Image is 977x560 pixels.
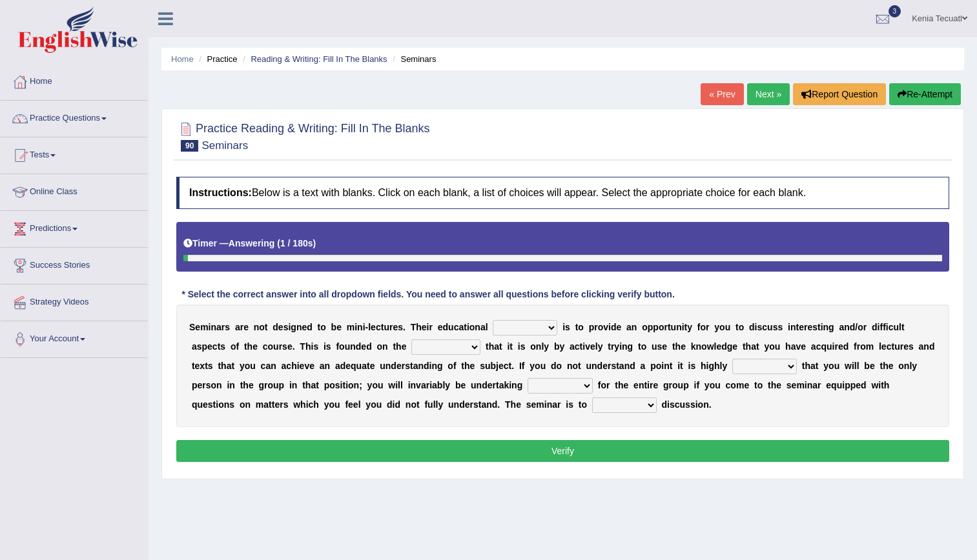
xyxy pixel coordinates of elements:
b: k [691,341,696,352]
b: o [598,322,604,332]
b: e [681,341,686,352]
b: p [589,322,595,332]
b: t [393,341,396,352]
b: d [356,341,362,352]
b: t [244,341,247,352]
b: n [536,341,542,352]
b: t [608,341,611,352]
b: e [309,361,314,371]
b: i [209,322,211,332]
b: d [749,322,755,332]
b: a [480,322,486,332]
b: o [578,322,584,332]
b: e [903,341,909,352]
b: t [575,322,579,332]
b: a [811,341,816,352]
b: o [245,361,251,371]
b: c [261,361,266,371]
b: o [769,341,775,352]
b: s [208,361,213,371]
b: i [467,322,469,332]
b: - [365,322,369,332]
b: d [366,341,372,352]
b: n [790,322,796,332]
a: Next » [747,83,790,105]
b: f [880,322,883,332]
b: p [648,322,653,332]
b: l [714,341,717,352]
b: t [231,361,234,371]
b: v [585,341,590,352]
b: h [675,341,681,352]
b: n [475,322,480,332]
b: i [324,341,326,352]
b: n [622,341,628,352]
b: i [507,341,509,352]
b: a [362,361,367,371]
b: o [268,341,274,352]
a: Strategy Videos [1,285,148,317]
b: u [767,322,773,332]
b: i [682,322,684,332]
a: Online Class [1,174,148,206]
b: o [530,341,536,352]
b: t [265,322,268,332]
b: i [427,322,429,332]
b: e [838,341,843,352]
b: u [652,341,657,352]
b: r [664,322,667,332]
b: t [580,341,583,352]
b: n [382,341,388,352]
b: n [823,322,829,332]
b: t [509,341,513,352]
a: Practice Questions [1,101,148,133]
b: e [799,322,804,332]
b: u [345,341,351,352]
b: e [252,341,258,352]
b: y [240,361,245,371]
b: u [725,322,731,332]
b: r [429,322,432,332]
b: h [291,361,297,371]
b: r [900,341,903,352]
b: n [325,361,331,371]
b: e [195,322,200,332]
b: c [286,361,291,371]
b: o [719,322,725,332]
b: s [565,322,570,332]
b: s [283,322,289,332]
a: Tests [1,137,148,170]
a: « Prev [701,83,743,105]
b: t [684,322,688,332]
b: e [616,322,621,332]
b: e [361,341,366,352]
li: Seminars [389,53,436,65]
b: e [732,341,737,352]
button: Report Question [793,83,886,105]
b: a [227,361,232,371]
b: q [821,341,827,352]
h4: Below is a text with blanks. Click on each blank, a list of choices will appear. Select the appro... [176,177,949,209]
b: y [614,341,619,352]
b: s [225,322,230,332]
b: e [345,361,351,371]
b: e [402,341,407,352]
b: w [707,341,714,352]
b: e [801,341,806,352]
b: 1 / 180s [280,238,313,248]
b: h [247,341,253,352]
b: b [554,341,560,352]
b: d [721,341,727,352]
b: ( [277,238,280,248]
b: a [192,341,197,352]
b: a [791,341,796,352]
b: e [716,341,721,352]
b: s [773,322,778,332]
b: s [313,341,318,352]
b: a [335,361,340,371]
b: y [687,322,692,332]
b: e [278,322,283,332]
b: u [380,361,386,371]
b: t [796,322,799,332]
b: i [788,322,790,332]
